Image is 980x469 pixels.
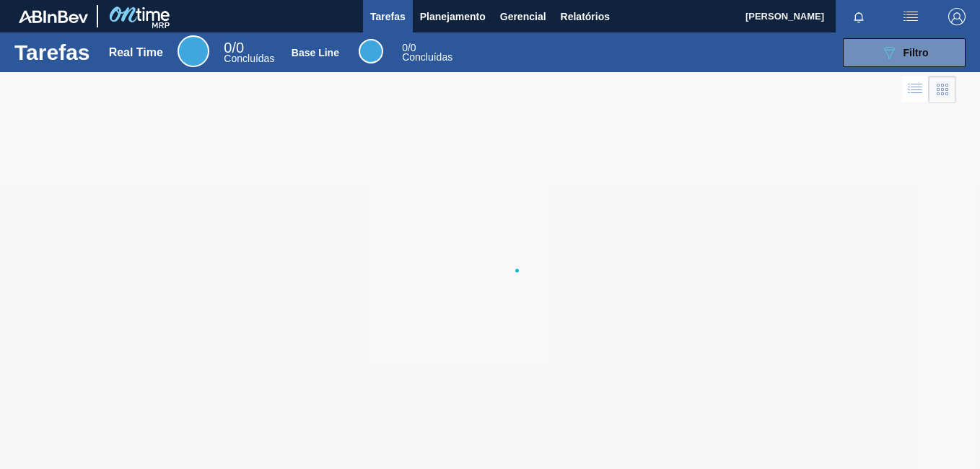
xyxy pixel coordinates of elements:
[402,51,452,63] span: Concluídas
[420,8,486,25] span: Planejamento
[14,44,90,61] h1: Tarefas
[19,10,88,23] img: TNhmsLtSVTkK8tSr43FrP2fwEKptu5GPRR3wAAAABJRU5ErkJggg==
[370,8,406,25] span: Tarefas
[224,40,244,56] span: / 0
[359,39,383,63] div: Base Line
[904,47,929,58] span: Filtro
[561,8,610,25] span: Relatórios
[402,43,452,62] div: Base Line
[843,38,966,67] button: Filtro
[836,6,882,27] button: Notificações
[402,42,416,53] span: / 0
[500,8,546,25] span: Gerencial
[402,42,408,53] span: 0
[902,8,919,25] img: userActions
[292,47,339,58] div: Base Line
[224,40,232,56] span: 0
[178,35,209,67] div: Real Time
[224,42,274,63] div: Real Time
[109,46,163,59] div: Real Time
[948,8,966,25] img: Logout
[224,53,274,64] span: Concluídas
